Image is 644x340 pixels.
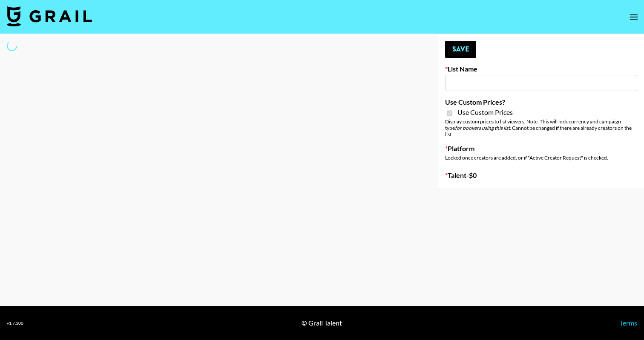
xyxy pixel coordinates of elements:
[7,6,92,26] img: Grail Talent
[445,118,637,137] div: Display custom prices to list viewers. Note: This will lock currency and campaign type . Cannot b...
[302,319,342,327] div: © Grail Talent
[445,144,637,153] label: Platform
[445,65,637,73] label: List Name
[620,319,637,327] a: Terms
[445,98,637,106] label: Use Custom Prices?
[445,171,637,180] label: Talent - $ 0
[457,108,513,117] span: Use Custom Prices
[455,125,510,131] em: for bookers using this list
[7,320,23,326] div: v 1.7.100
[445,41,476,58] button: Save
[445,154,637,161] div: Locked once creators are added, or if "Active Creator Request" is checked.
[625,9,642,26] button: open drawer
